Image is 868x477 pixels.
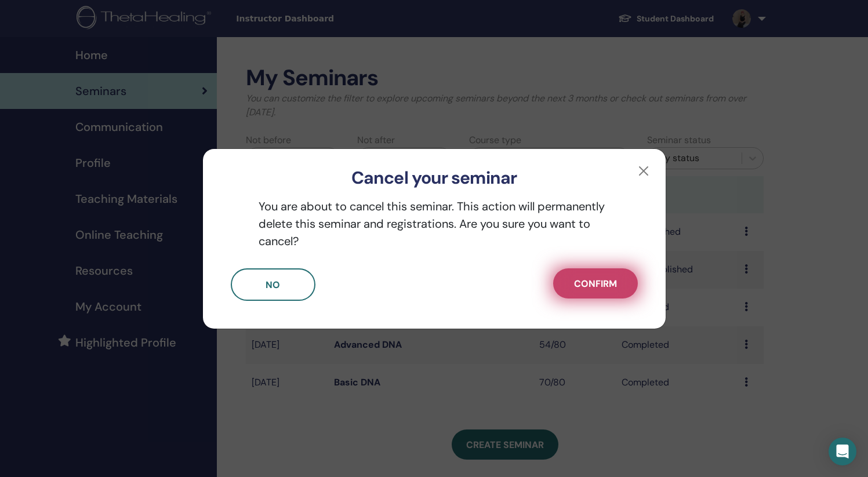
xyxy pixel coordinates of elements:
[266,279,280,291] span: No
[231,198,638,250] p: You are about to cancel this seminar. This action will permanently delete this seminar and regist...
[231,268,315,301] button: No
[221,168,647,188] h3: Cancel your seminar
[829,438,856,465] div: Open Intercom Messenger
[553,268,638,298] button: Confirm
[574,278,617,290] span: Confirm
